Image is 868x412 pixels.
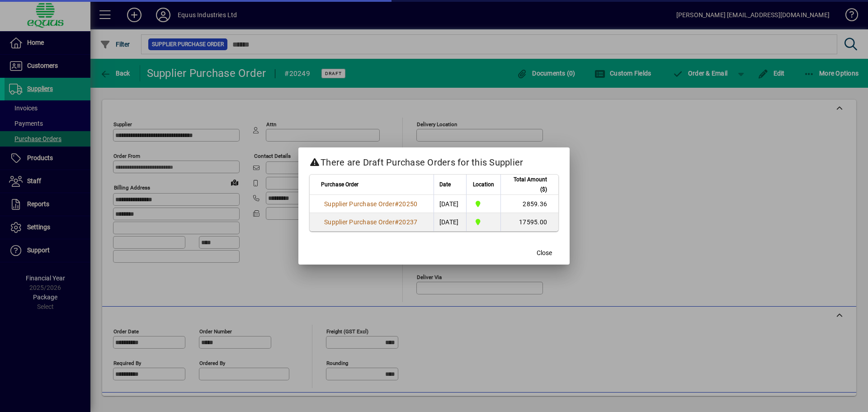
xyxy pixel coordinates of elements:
span: Total Amount ($) [506,175,547,194]
td: 17595.00 [500,213,558,231]
span: Supplier Purchase Order [324,200,395,208]
td: 2859.36 [500,195,558,213]
span: 20250 [399,200,417,208]
span: # [395,218,399,226]
span: 1B BLENHEIM [472,199,495,209]
span: 1B BLENHEIM [472,217,495,227]
span: Date [439,180,451,189]
button: Close [530,245,559,261]
a: Supplier Purchase Order#20237 [321,217,420,227]
span: Location [473,180,494,189]
span: # [395,200,399,208]
span: Supplier Purchase Order [324,218,395,226]
td: [DATE] [434,213,466,231]
a: Supplier Purchase Order#20250 [321,199,420,209]
span: Close [537,248,552,258]
td: [DATE] [434,195,466,213]
span: Purchase Order [321,180,359,189]
span: 20237 [399,218,417,226]
h2: There are Draft Purchase Orders for this Supplier [298,147,570,174]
